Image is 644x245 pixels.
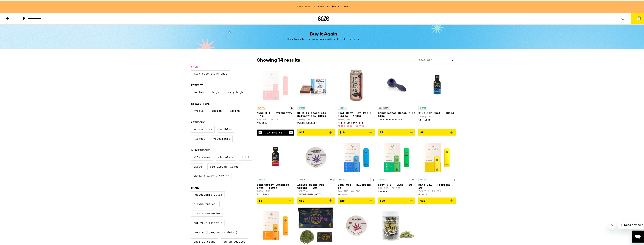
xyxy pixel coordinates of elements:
label: Indica [209,107,224,113]
img: Nuvata (CA) - Mind 9:1 - Tropical - 1g [418,138,456,176]
label: Edibles [218,126,234,132]
legend: Potency [191,83,203,86]
p: SATIVA [257,106,266,109]
img: Nuvata (CA) - Mind 9:1 - Tangerine - 1g [257,206,294,244]
p: Showing 14 results [257,57,300,63]
img: Nuvata (CA) - Body 9:1 - Blueberry - 1g [338,138,375,176]
p: 24% THC [297,189,335,192]
p: INDICA [297,177,306,181]
p: HYBRID [297,106,306,109]
label: Hybrid [191,107,206,113]
span: Featured [419,58,432,61]
legend: Strain Type [191,102,210,105]
p: 70% THC: 7% CBD [378,186,415,189]
p: Root Beer Live Resin Single - 100mg [338,111,375,117]
span: Hi. Need any help? [2,3,27,6]
p: 100mg THC [338,118,375,120]
p: Sandblasted Spoon Pipe Blue [378,111,415,117]
div: GRAV Accessories [378,118,415,120]
label: Flowers [191,135,208,141]
p: SF Milk Chocolate Solventless 100mg [297,111,335,117]
p: Blue Raz Shot - 100mg [418,111,456,114]
div: Not Your Father's [338,121,375,123]
button: Add to bag [378,197,415,203]
div: Nuvata ([GEOGRAPHIC_DATA]) [378,190,415,192]
label: [GEOGRAPHIC_DATA] [191,191,225,197]
a: Open page for Sandblasted Spoon Pipe Blue from GRAV Accessories [378,66,415,129]
button: Add to bag [297,197,335,203]
div: In Bag (1) [267,130,284,133]
a: Open page for Mind 9:1 - Strawberry - 1g from Nuvata (CA) [257,66,294,129]
span: $8 [420,130,424,133]
button: Increment [289,130,293,134]
p: Indica Blend Pre-Ground - 28g [297,183,335,189]
p: Strawberry Lemonade Shot - 100mg [257,183,294,189]
p: HYBRID [257,177,266,181]
label: Pacific Stone [191,238,218,244]
label: Vaporizers [211,135,233,141]
button: Add to bag [418,197,456,203]
p: 100mg THC [257,189,294,192]
label: Punch Edibles [221,238,248,244]
iframe: Button to launch messaging window [632,230,644,242]
button: Add to bag [418,129,456,135]
a: Open page for SF Milk Chocolate Solventless 100mg from Punch Edibles [297,66,335,129]
p: Mind 9:1 - Strawberry - 1g [257,111,294,117]
p: HYBRID [418,106,427,109]
legend: Category [191,120,205,123]
div: Nuvata ([GEOGRAPHIC_DATA]) [338,193,375,195]
legend: Subcategory [191,148,210,151]
a: Open page for Body 9:1 - Blueberry - 1g from Nuvata (CA) [338,138,375,197]
p: 1g [370,177,375,181]
img: Almora Farm - Sativa Blend Pre-Ground - 28g [338,206,375,244]
img: Almora Farm - Indica Blend Pre-Ground - 28g [297,138,335,176]
p: 100mg THC [297,118,335,120]
a: Open page for Blue Raz Shot - 100mg from St. Ides [418,66,456,129]
a: Open page for Indica Blend Pre-Ground - 28g from Almora Farm [297,138,335,197]
iframe: Close message [608,221,616,228]
p: HYBRID [378,177,387,181]
button: Add to bag [338,197,375,203]
span: $10 [340,130,345,133]
p: Mind 9:1 - Tropical - 1g [418,183,456,189]
div: [GEOGRAPHIC_DATA] [297,193,335,195]
label: Sativa [227,107,242,113]
div: St. Ides [257,193,294,195]
div: Punch Edibles [297,121,335,123]
label: GRAV Accessories [191,210,223,216]
label: Not Your Father's [191,219,225,225]
label: Medium [191,88,206,95]
p: 100mg THC [418,115,456,117]
div: Your favorite and most recently ordered products. [287,37,360,41]
span: USE CODE COZY30 [341,124,364,127]
p: 74% THC: 8% CBD [338,189,375,192]
span: 1 [638,17,639,19]
a: Open page for Root Beer Live Resin Single - 100mg from Not Your Father's [338,66,375,129]
p: Body 9:1 - Blueberry - 1g [338,183,375,189]
p: Body 9:1 - Lime - 1g [378,183,415,186]
span: $28 [420,199,425,202]
a: Open page for Body 9:1 - Lime - 1g from Nuvata (CA) [378,138,415,197]
span: $28 [340,199,345,202]
img: Punch Edibles - SF Milk Chocolate Solventless 100mg [297,66,335,104]
p: 72% THC: 8% CBD [257,118,294,120]
p: HYBRID [418,177,427,181]
span: $60 [299,199,304,202]
button: Add to bag [257,197,294,203]
h1: Buy It Again [310,32,337,36]
p: 1g [290,106,294,109]
a: Open page for Mind 9:1 - Tropical - 1g from Nuvata (CA) [418,138,456,197]
legend: Sale [191,65,198,68]
label: Drink [239,154,252,160]
p: 1g [411,177,415,181]
label: View Sale Items Only [191,70,230,76]
a: Open page for Strawberry Lemonade Shot - 100mg from St. Ides [257,138,294,197]
p: 74% THC: 7% CBD [418,189,456,192]
button: Add to bag [378,129,415,135]
div: St. Ides [418,118,456,120]
label: Very High [225,88,245,95]
label: Pipes [191,163,204,169]
label: Claybourne Co. [191,200,220,207]
span: $28 [380,199,385,202]
p: INDICA [338,177,347,181]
